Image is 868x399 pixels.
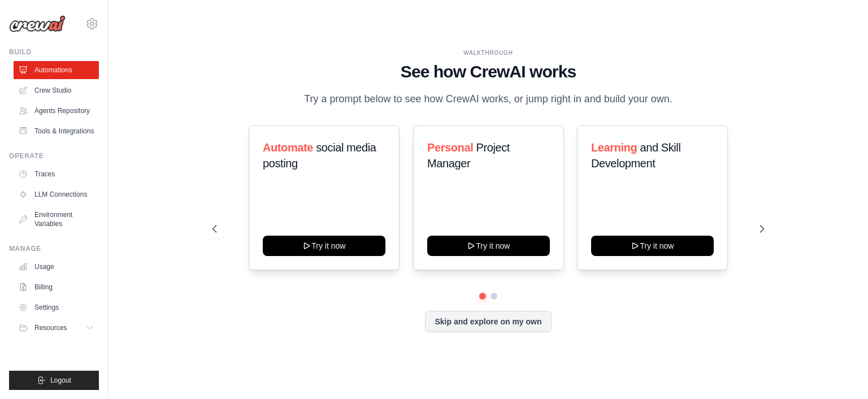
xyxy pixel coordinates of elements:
[427,141,473,154] span: Personal
[591,141,637,154] span: Learning
[9,371,99,390] button: Logout
[9,244,99,253] div: Manage
[298,91,678,107] p: Try a prompt below to see how CrewAI works, or jump right in and build your own.
[14,165,99,183] a: Traces
[50,376,71,385] span: Logout
[425,311,551,332] button: Skip and explore on my own
[427,236,550,256] button: Try it now
[591,236,714,256] button: Try it now
[14,185,99,203] a: LLM Connections
[9,47,99,57] div: Build
[9,15,66,32] img: Logo
[34,323,67,332] span: Resources
[14,206,99,233] a: Environment Variables
[263,236,385,256] button: Try it now
[14,258,99,276] a: Usage
[9,151,99,161] div: Operate
[212,49,764,57] div: WALKTHROUGH
[263,141,376,170] span: social media posting
[14,81,99,99] a: Crew Studio
[14,102,99,120] a: Agents Repository
[263,141,313,154] span: Automate
[14,298,99,316] a: Settings
[427,141,510,170] span: Project Manager
[212,62,764,82] h1: See how CrewAI works
[14,278,99,296] a: Billing
[14,122,99,140] a: Tools & Integrations
[14,319,99,337] button: Resources
[14,61,99,79] a: Automations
